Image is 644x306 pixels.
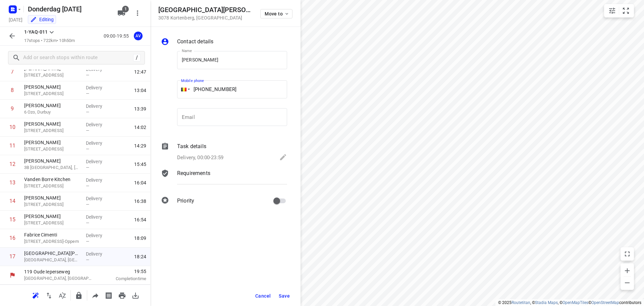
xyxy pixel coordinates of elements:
p: Delivery [86,121,111,128]
span: 13:39 [134,105,146,112]
span: Print shipping labels [102,292,115,298]
div: AV [134,32,143,40]
span: Sort by time window [56,292,69,298]
span: Reverse route [42,292,56,298]
p: Vanden Borre Kitchen [24,176,80,183]
span: — [86,202,89,207]
div: 12 [9,161,15,167]
span: Print route [115,292,129,298]
span: 16:04 [134,179,146,186]
p: Delivery [86,140,111,146]
p: [PERSON_NAME] [24,139,80,146]
p: Delivery [86,251,111,257]
a: OpenStreetMap [591,300,619,305]
span: Download route [129,292,142,298]
p: 09:00-19:55 [104,33,131,40]
input: 1 (702) 123-4567 [177,80,287,98]
a: OpenMapTiles [562,300,588,305]
div: Requirements [161,169,287,189]
span: — [86,91,89,96]
span: 16:38 [134,198,146,205]
button: More [131,6,144,20]
div: You are currently in edit mode. [30,16,54,23]
span: Share route [89,292,102,298]
div: 17 [9,253,15,260]
input: Add or search stops within route [23,53,133,63]
p: Delivery [86,158,111,165]
p: 17 stops • 722km • 10h50m [24,38,75,44]
div: 13 [9,179,15,186]
p: [STREET_ADDRESS] [24,72,80,79]
p: [GEOGRAPHIC_DATA], [GEOGRAPHIC_DATA] [24,275,94,282]
span: 14:02 [134,124,146,131]
p: [PERSON_NAME] [24,194,80,201]
h5: Project date [6,16,25,24]
svg: Edit [279,153,287,161]
span: — [86,183,89,188]
p: [STREET_ADDRESS] [24,90,80,97]
p: Task details [177,142,206,150]
p: [GEOGRAPHIC_DATA][PERSON_NAME] [24,250,80,257]
label: Mobile phone [181,79,204,83]
p: 3078 Kortenberg , [GEOGRAPHIC_DATA] [158,15,252,20]
span: Save [279,293,290,299]
div: 15 [9,216,15,223]
span: 12:47 [134,69,146,75]
div: 7 [11,69,14,75]
p: Delivery [86,84,111,91]
p: 27A Rue de Humain, Rochefort [24,146,80,152]
p: [STREET_ADDRESS] [24,220,80,226]
div: 8 [11,87,14,93]
button: Move to [260,9,292,18]
p: 240 Chaussée du Roeulx, Soignies [24,183,80,189]
span: — [86,73,89,78]
p: [PERSON_NAME] [24,121,80,127]
button: Lock route [72,289,86,302]
h5: [GEOGRAPHIC_DATA][PERSON_NAME] [158,6,252,14]
div: 9 [11,105,14,112]
p: [STREET_ADDRESS] [24,201,80,208]
h5: Donderdag 4 September [25,4,112,14]
span: 13:04 [134,87,146,94]
p: 119 Oude Ieperseweg [24,268,94,275]
div: 10 [9,124,15,130]
p: 3B Rue des Laminoirs, La Louvière [24,164,80,171]
span: — [86,110,89,115]
p: [STREET_ADDRESS]-Oppem [24,238,80,245]
span: 19:55 [102,268,146,275]
a: Stadia Maps [535,300,558,305]
p: Contact details [177,38,213,46]
p: [PERSON_NAME] [24,84,80,90]
div: 14 [9,198,15,204]
li: © 2025 , © , © © contributors [498,300,641,305]
span: — [86,165,89,170]
button: AV [131,29,145,43]
button: Cancel [253,290,273,302]
p: Completion time [102,275,146,282]
p: [GEOGRAPHIC_DATA], [GEOGRAPHIC_DATA] [24,257,80,263]
div: 16 [9,235,15,241]
span: Cancel [255,293,271,299]
div: / [133,54,141,61]
div: Belgium: + 32 [177,80,190,98]
p: Delivery [86,214,111,220]
span: — [86,220,89,225]
p: [PERSON_NAME] [24,158,80,164]
p: Delivery [86,103,111,110]
p: Fabrice Cimenti [24,231,80,238]
span: 18:24 [134,253,146,260]
span: — [86,128,89,133]
span: Assigned to Axel Verzele [131,33,145,39]
span: — [86,257,89,262]
p: [STREET_ADDRESS] [24,127,80,134]
button: Save [276,290,292,302]
p: Requirements [177,169,210,177]
p: Delivery [86,232,111,239]
button: 1 [115,6,128,20]
div: 11 [9,142,15,149]
span: Move to [265,11,289,16]
span: 18:09 [134,235,146,242]
div: small contained button group [604,4,634,17]
p: Delivery [86,177,111,183]
span: — [86,146,89,151]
